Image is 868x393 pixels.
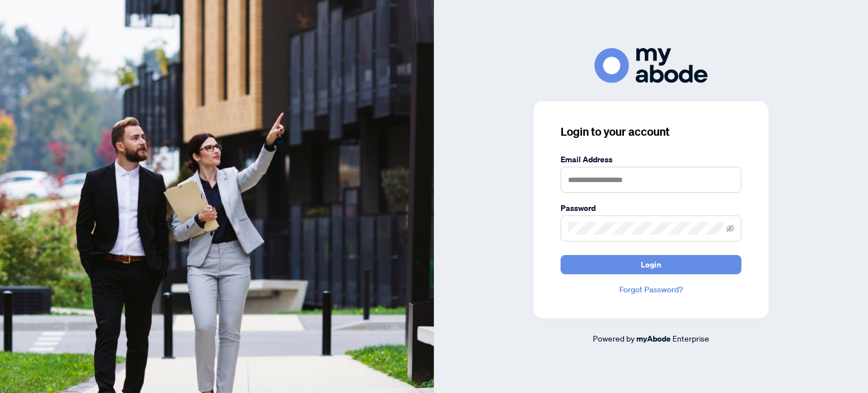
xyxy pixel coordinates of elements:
[561,283,741,296] a: Forgot Password?
[672,333,709,343] span: Enterprise
[593,333,635,343] span: Powered by
[594,48,708,83] img: ma-logo
[641,256,661,274] span: Login
[726,224,734,232] span: eye-invisible
[561,153,741,166] label: Email Address
[561,202,741,214] label: Password
[561,255,741,274] button: Login
[636,332,671,345] a: myAbode
[561,124,741,140] h3: Login to your account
